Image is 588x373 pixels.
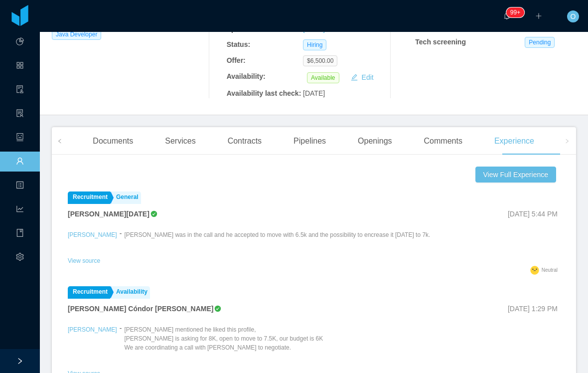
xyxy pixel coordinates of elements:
div: Openings [350,127,400,155]
span: $6,500.00 [303,55,337,66]
b: Status: [227,40,250,48]
a: icon: pie-chart [16,32,24,53]
i: icon: book [16,224,24,244]
a: icon: user [16,152,24,173]
div: Comments [416,127,470,155]
a: icon: audit [16,80,24,101]
button: icon: editEdit [347,71,378,83]
a: [PERSON_NAME] [68,326,117,333]
i: icon: line-chart [16,200,24,220]
strong: [PERSON_NAME] Cóndor [PERSON_NAME] [68,305,213,313]
a: View Full Experience [475,167,560,183]
a: icon: appstore [16,56,24,77]
div: - [120,228,122,254]
span: Neutral [542,267,558,273]
a: Recruitment [68,286,110,299]
sup: 1644 [506,7,524,17]
a: Recruitment [68,191,110,204]
div: Services [157,127,203,155]
button: View Full Experience [475,167,556,183]
i: icon: left [57,139,62,144]
span: [DATE] [303,89,325,97]
a: icon: robot [16,128,24,149]
i: icon: plus [535,12,542,19]
i: icon: bell [503,12,510,19]
span: [DATE] 5:44 PM [508,210,558,218]
p: [PERSON_NAME] mentioned he liked this profile, [PERSON_NAME] is asking for 8K, open to move to 7.... [124,325,323,352]
strong: Tech screening [415,38,466,46]
span: Hiring [303,39,326,50]
b: Offer: [227,56,246,64]
i: icon: solution [16,105,24,125]
i: icon: setting [16,248,24,268]
b: Availability last check: [227,89,301,97]
b: Availability: [227,72,266,80]
div: Contracts [220,127,270,155]
strong: [PERSON_NAME][DATE] [68,210,149,218]
span: [DATE] 1:29 PM [508,305,558,313]
a: [PERSON_NAME] [68,231,117,238]
div: Pipelines [286,127,334,155]
a: General [111,191,141,204]
p: [PERSON_NAME] was in the call and he accepted to move with 6.5k and the possibility to encrease i... [124,230,430,239]
span: Java Developer [52,29,101,40]
a: Availability [111,286,150,299]
a: icon: profile [16,176,24,196]
span: O [571,10,576,22]
i: icon: right [565,139,570,144]
div: Experience [486,127,542,155]
div: - [120,323,122,367]
a: View source [68,257,100,264]
span: Pending [525,37,555,48]
div: Documents [85,127,141,155]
